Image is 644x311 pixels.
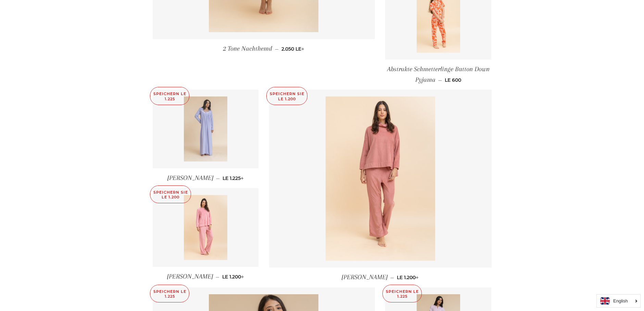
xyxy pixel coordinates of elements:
a: 2 Tone Nachthemd — 2.050 LE [153,39,375,59]
font: LE 600 [445,77,461,83]
span: 2 Tone Nachthemd [223,45,272,52]
span: [PERSON_NAME] [167,273,213,280]
span: — [275,46,279,52]
p: Speichern LE 1.225 [150,87,189,105]
a: Abstrakte Schmetterlinge Button Down Pyjama — LE 600 [385,60,491,90]
p: Speichern Sie LE 1.200 [150,186,191,203]
a: [PERSON_NAME] — LE 1.200 [269,268,492,287]
span: [PERSON_NAME] [167,174,213,182]
a: [PERSON_NAME] — LE 1.225 [153,168,259,188]
font: 2.050 LE [281,46,301,52]
span: — [216,274,219,280]
a: [PERSON_NAME] — LE 1.200 [153,267,259,286]
a: English [600,297,637,304]
font: LE 1.200 [222,274,241,280]
p: Speichern LE 1.225 [150,285,189,302]
font: LE 1.225 [223,175,241,181]
span: — [390,274,394,281]
font: LE 1.200 [397,274,416,281]
span: — [216,175,220,181]
i: English [613,299,628,303]
span: — [438,77,442,83]
p: Speichern Sie LE 1.200 [267,87,307,105]
span: Abstrakte Schmetterlinge Button Down Pyjama [387,65,490,83]
p: Speichern LE 1.225 [383,285,421,302]
span: [PERSON_NAME] [342,273,388,281]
